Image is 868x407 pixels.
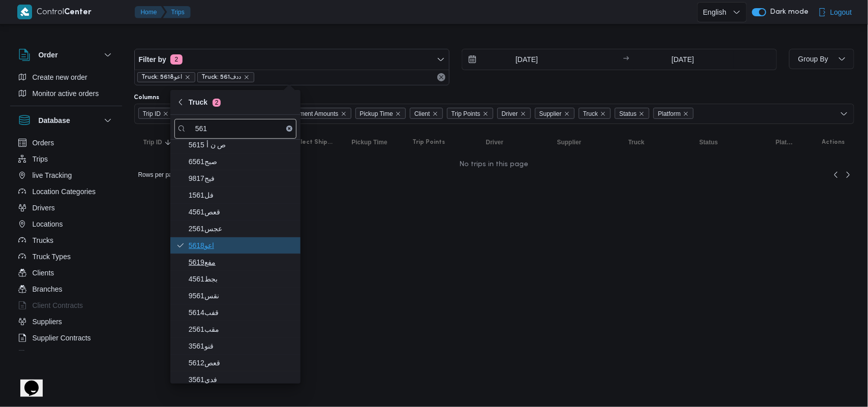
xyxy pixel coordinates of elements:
span: Status [619,108,637,119]
span: Location Categories [33,185,96,198]
span: 5618اعو [189,239,294,252]
span: فل1561 [189,189,294,201]
span: Group By [798,55,828,63]
span: 6561صبج [189,155,294,168]
span: 2 [213,99,221,107]
span: 5614قفب [189,306,294,319]
button: Remove Status from selection in this group [639,111,645,117]
a: Next page, 2 [842,169,854,181]
button: Remove Collect Shipment Amounts from selection in this group [341,111,347,117]
span: 4561بجط [189,273,294,285]
span: Locations [33,218,63,230]
span: Driver [502,108,518,119]
button: Remove Trip ID from selection in this group [163,111,169,117]
span: 5619مفع [189,256,294,268]
span: Supplier [557,138,582,146]
button: Trips [163,6,191,18]
span: Client [414,108,430,119]
button: Trip IDSorted in descending order [139,134,180,150]
span: Collect Shipment Amounts [262,108,351,119]
button: Remove Driver from selection in this group [520,111,526,117]
button: live Tracking [14,167,118,183]
button: Status [696,134,762,150]
button: Branches [14,281,118,297]
span: Devices [33,348,58,360]
span: Platform [653,108,694,119]
span: ص ن أ 5615 [189,139,294,151]
span: Orders [33,137,54,149]
span: Driver [486,138,504,146]
span: Supplier [540,108,562,119]
button: Truck Types [14,248,118,265]
button: Remove Truck from selection in this group [600,111,606,117]
button: Order [18,49,114,61]
button: Drivers [14,200,118,216]
button: Logout [814,2,856,22]
center: No trips in this page [134,161,854,169]
span: Status [615,108,649,119]
span: Truck: 5618اعو [137,72,195,82]
button: Filter by2 active filters [135,49,449,70]
button: Remove Supplier from selection in this group [564,111,570,117]
button: Driver [482,134,543,150]
span: عجس2561 [189,223,294,235]
button: Supplier Contracts [14,330,118,346]
span: Dark mode [766,8,809,16]
span: Pickup Time [360,108,393,119]
span: Trip Points [413,138,445,146]
span: Collect Shipment Amounts [291,138,334,146]
input: Press the down key to open a popover containing a calendar. [462,49,578,70]
button: Clear input [286,126,292,132]
button: Previous page [830,169,842,181]
button: remove selected entity [244,74,250,80]
span: Trip ID; Sorted in descending order [143,138,162,146]
span: Supplier [535,108,575,119]
span: Truck: 5618اعو [142,73,183,82]
span: Clients [33,267,54,279]
button: Supplier [553,134,614,150]
span: 3561فدي [189,373,294,386]
span: Actions [822,138,845,146]
span: Collect Shipment Amounts [267,108,339,119]
button: Devices [14,346,118,362]
div: Database [10,135,122,355]
span: Driver [497,108,531,119]
input: search filters [174,119,296,139]
span: Trip ID [138,108,174,119]
span: Rows per page : 10 [138,169,188,181]
button: Trucks [14,232,118,248]
button: Database [18,114,114,127]
span: 5612قعص [189,357,294,369]
b: Center [65,9,92,16]
span: Truck [579,108,611,119]
span: Platform [658,108,681,119]
span: Truck [628,138,645,146]
button: Remove [435,71,447,83]
button: Remove Trip Points from selection in this group [483,111,489,117]
span: Drivers [33,202,55,214]
span: Trip Points [452,108,481,119]
span: Truck [189,96,221,108]
span: Filter by [139,53,166,66]
span: 4561قعص [189,206,294,218]
span: Supplier Contracts [33,332,91,344]
h3: Order [39,49,58,61]
span: Pickup Time [355,108,406,119]
button: Open list of options [840,110,848,118]
button: Locations [14,216,118,232]
span: Branches [33,283,63,295]
button: remove selected entity [185,74,191,80]
span: 2 active filters [170,54,183,65]
button: Clients [14,265,118,281]
span: نقس9561 [189,290,294,302]
button: Truck [624,134,685,150]
span: Trip ID [143,108,161,119]
button: Remove Platform from selection in this group [683,111,689,117]
button: Remove Client from selection in this group [432,111,438,117]
button: Group By [789,49,854,69]
span: 9817فيج [189,172,294,184]
h3: Database [39,114,70,127]
button: Client Contracts [14,297,118,314]
span: Trip Points [447,108,493,119]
